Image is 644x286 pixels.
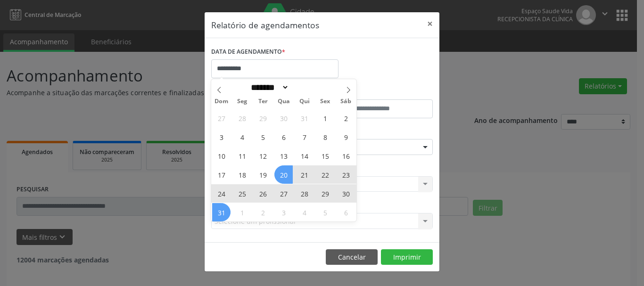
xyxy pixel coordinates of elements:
span: Agosto 20, 2025 [274,165,293,184]
span: Seg [232,98,253,105]
label: DATA DE AGENDAMENTO [211,45,285,59]
span: Agosto 22, 2025 [316,165,334,184]
span: Setembro 6, 2025 [337,203,355,221]
span: Sáb [336,98,356,105]
span: Agosto 26, 2025 [254,184,272,203]
span: Agosto 24, 2025 [212,184,231,203]
span: Agosto 19, 2025 [254,165,272,184]
h5: Relatório de agendamentos [211,19,319,31]
span: Agosto 30, 2025 [337,184,355,203]
span: Julho 31, 2025 [295,109,314,127]
span: Setembro 3, 2025 [274,203,293,221]
span: Setembro 4, 2025 [295,203,314,221]
span: Sex [315,98,336,105]
span: Julho 28, 2025 [233,109,251,127]
button: Imprimir [381,249,433,265]
span: Agosto 31, 2025 [212,203,231,221]
span: Agosto 13, 2025 [274,147,293,165]
span: Dom [211,98,232,105]
span: Agosto 21, 2025 [295,165,314,184]
span: Agosto 25, 2025 [233,184,251,203]
span: Agosto 9, 2025 [337,128,355,146]
span: Agosto 12, 2025 [254,147,272,165]
span: Agosto 10, 2025 [212,147,231,165]
span: Setembro 5, 2025 [316,203,334,221]
span: Agosto 28, 2025 [295,184,314,203]
span: Agosto 15, 2025 [316,147,334,165]
span: Qua [273,98,294,105]
span: Julho 27, 2025 [212,109,231,127]
button: Close [421,12,439,35]
span: Agosto 11, 2025 [233,147,251,165]
span: Julho 30, 2025 [274,109,293,127]
span: Agosto 27, 2025 [274,184,293,203]
button: Cancelar [326,249,378,265]
span: Agosto 2, 2025 [337,109,355,127]
span: Agosto 16, 2025 [337,147,355,165]
span: Agosto 4, 2025 [233,128,251,146]
span: Agosto 17, 2025 [212,165,231,184]
span: Agosto 5, 2025 [254,128,272,146]
span: Agosto 14, 2025 [295,147,314,165]
span: Qui [294,98,315,105]
span: Setembro 1, 2025 [233,203,251,221]
span: Agosto 23, 2025 [337,165,355,184]
span: Agosto 29, 2025 [316,184,334,203]
span: Julho 29, 2025 [254,109,272,127]
span: Setembro 2, 2025 [254,203,272,221]
select: Month [248,82,289,92]
span: Agosto 1, 2025 [316,109,334,127]
span: Agosto 7, 2025 [295,128,314,146]
span: Agosto 18, 2025 [233,165,251,184]
label: ATÉ [324,85,433,99]
input: Year [289,82,320,92]
span: Agosto 8, 2025 [316,128,334,146]
span: Agosto 6, 2025 [274,128,293,146]
span: Ter [253,98,273,105]
span: Agosto 3, 2025 [212,128,231,146]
